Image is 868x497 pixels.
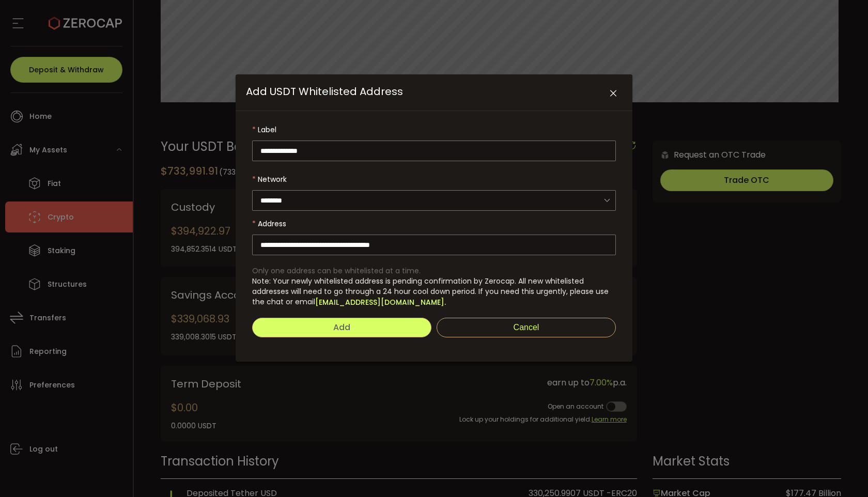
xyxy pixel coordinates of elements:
[604,85,622,103] button: Close
[246,84,403,99] span: Add USDT Whitelisted Address
[514,323,539,332] span: Cancel
[236,74,632,362] div: Add USDT Whitelisted Address
[333,321,350,333] span: Add
[252,169,616,190] label: Network
[816,447,868,497] iframe: Chat Widget
[252,119,616,140] label: Label
[252,266,421,276] span: Only one address can be whitelisted at a time.
[252,318,431,337] button: Add
[252,213,616,234] label: Address
[315,297,446,307] a: [EMAIL_ADDRESS][DOMAIN_NAME].
[437,318,616,337] button: Cancel
[252,276,609,307] span: Note: Your newly whitelisted address is pending confirmation by Zerocap. All new whitelisted addr...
